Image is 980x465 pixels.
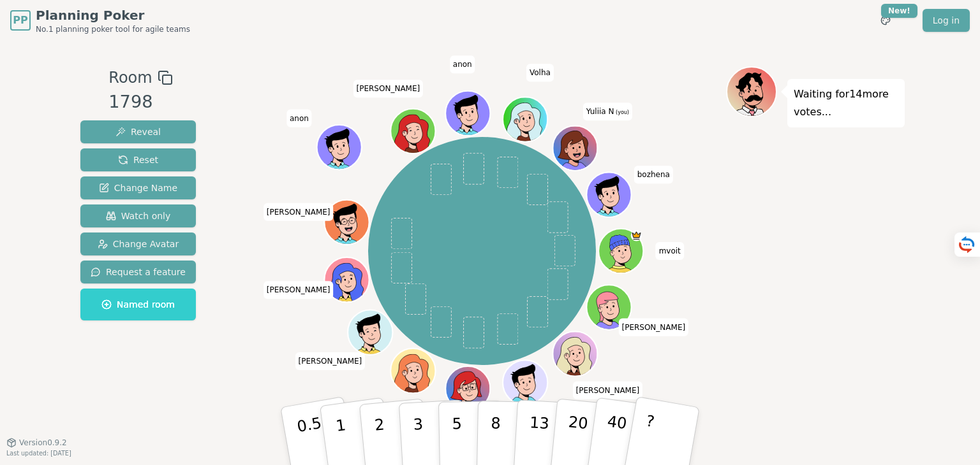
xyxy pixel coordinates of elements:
button: Reveal [80,120,196,143]
div: New! [881,4,917,18]
span: Room [108,66,152,89]
p: Waiting for 14 more votes... [794,85,898,121]
span: mvoit is the host [630,230,642,241]
span: Change Avatar [98,238,179,250]
span: Change Name [99,182,177,194]
button: Watch only [80,204,196,227]
a: Log in [923,9,970,32]
button: Reset [80,148,196,171]
button: New! [874,9,897,32]
span: Planning Poker [36,6,190,24]
span: Version 0.9.2 [19,438,67,448]
span: Click to change your name [295,352,366,370]
a: PPPlanning PokerNo.1 planning poker tool for agile teams [10,6,190,34]
button: Named room [80,289,196,320]
span: Click to change your name [618,318,688,336]
span: Click to change your name [573,381,643,399]
span: Click to change your name [286,110,312,127]
button: Change Avatar [80,232,196,255]
span: Last updated: [DATE] [6,450,71,457]
span: Click to change your name [656,242,684,260]
span: Reset [118,154,158,166]
span: Watch only [106,210,171,222]
span: (you) [614,110,630,115]
span: Named room [101,298,175,311]
span: No.1 planning poker tool for agile teams [36,24,190,34]
button: Click to change your avatar [554,127,596,169]
span: Click to change your name [450,55,475,73]
span: Request a feature [91,266,186,278]
span: Click to change your name [634,166,673,183]
span: Click to change your name [264,281,334,299]
button: Version0.9.2 [6,438,67,448]
button: Change Name [80,176,196,199]
button: Request a feature [80,261,196,283]
span: Click to change your name [264,203,334,221]
span: Click to change your name [583,103,632,120]
span: Click to change your name [353,80,424,97]
span: Reveal [115,125,161,138]
div: 1798 [108,89,172,115]
span: Click to change your name [526,64,554,82]
span: PP [13,13,27,28]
